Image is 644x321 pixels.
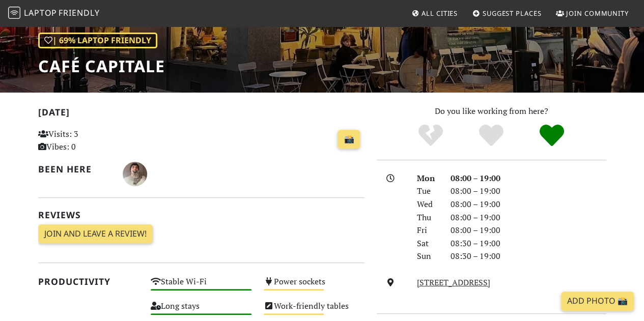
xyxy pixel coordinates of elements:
p: Do you like working from here? [377,105,606,118]
div: Wed [411,198,444,211]
img: 5834-nic.jpg [123,162,147,186]
div: 08:00 – 19:00 [444,211,612,224]
div: Mon [411,172,444,185]
img: LaptopFriendly [8,7,20,19]
div: Yes [461,123,522,149]
span: All Cities [422,9,458,18]
a: Suggest Places [468,4,546,22]
div: 08:00 – 19:00 [444,185,612,198]
div: | 69% Laptop Friendly [38,33,157,49]
div: 08:00 – 19:00 [444,224,612,237]
h2: Been here [38,164,110,174]
div: 08:30 – 19:00 [444,237,612,250]
a: Add Photo 📸 [561,291,634,311]
div: Fri [411,224,444,237]
span: Friendly [59,7,99,18]
div: Definitely! [521,123,582,149]
span: Suggest Places [483,9,542,18]
span: Nic Koehne [123,167,147,179]
div: Tue [411,185,444,198]
div: No [401,123,461,149]
a: 📸 [338,130,360,149]
h2: [DATE] [38,107,365,122]
div: Stable Wi-Fi [145,274,258,299]
a: LaptopFriendly LaptopFriendly [8,5,100,22]
h1: Café Capitale [38,56,165,76]
div: Power sockets [258,274,371,299]
div: 08:00 – 19:00 [444,198,612,211]
span: Laptop [24,7,57,18]
p: Visits: 3 Vibes: 0 [38,128,139,154]
div: Sun [411,250,444,263]
div: Thu [411,211,444,224]
h2: Productivity [38,276,139,287]
span: Join Community [566,9,629,18]
a: [STREET_ADDRESS] [417,277,490,288]
a: Join and leave a review! [38,224,153,244]
div: Sat [411,237,444,250]
div: 08:30 – 19:00 [444,250,612,263]
a: Join Community [552,4,633,22]
a: All Cities [407,4,462,22]
div: 08:00 – 19:00 [444,172,612,185]
h2: Reviews [38,210,365,220]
